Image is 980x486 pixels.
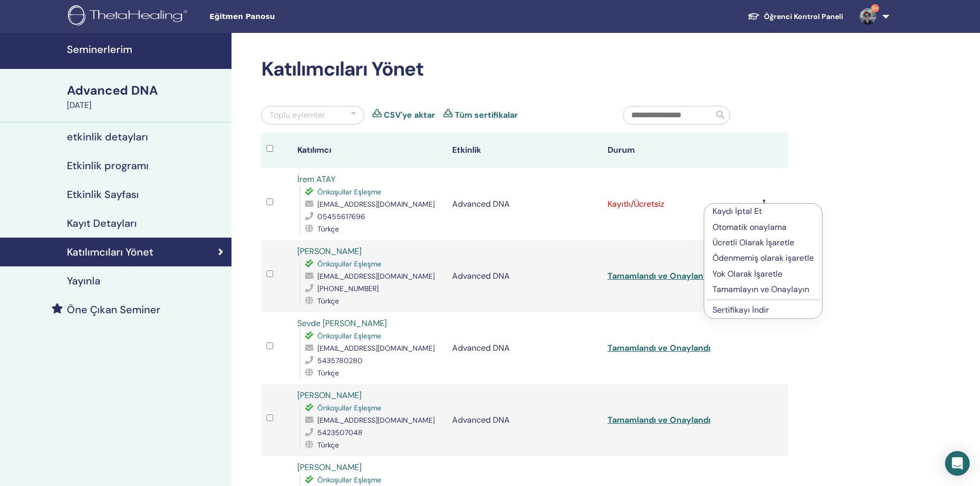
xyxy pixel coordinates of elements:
[317,200,435,209] span: [EMAIL_ADDRESS][DOMAIN_NAME]
[297,246,362,257] a: [PERSON_NAME]
[317,475,381,484] span: Önkoşullar Eşleşme
[67,82,225,99] div: Advanced DNA
[860,8,876,25] img: default.jpg
[447,168,602,240] td: Advanced DNA
[67,303,161,316] h4: Öne Çıkan Seminer
[608,271,710,281] a: Tamamlandı ve Onaylandı
[317,428,363,437] span: 5423507048
[317,272,435,281] span: [EMAIL_ADDRESS][DOMAIN_NAME]
[297,174,335,185] a: İrem ATAY
[447,384,602,456] td: Advanced DNA
[317,224,339,233] span: Türkçe
[747,12,760,21] img: graduation-cap-white.svg
[67,159,149,172] h4: Etkinlik programı
[292,133,447,168] th: Katılımcı
[67,217,137,229] h4: Kayıt Detayları
[871,4,879,12] span: 9+
[317,356,363,365] span: 5435780280
[608,343,710,353] a: Tamamlandı ve Onaylandı
[297,462,362,473] a: [PERSON_NAME]
[317,416,435,425] span: [EMAIL_ADDRESS][DOMAIN_NAME]
[317,440,339,449] span: Türkçe
[270,109,325,121] div: Toplu eylemler
[317,284,379,293] span: [PHONE_NUMBER]
[317,187,381,196] span: Önkoşullar Eşleşme
[317,344,435,353] span: [EMAIL_ADDRESS][DOMAIN_NAME]
[447,133,602,168] th: Etkinlik
[712,205,814,218] p: Kaydı İptal Et
[712,304,769,315] a: Sertifikayı İndir
[67,188,139,201] h4: Etkinlik Sayfası
[67,99,225,112] div: [DATE]
[317,403,381,412] span: Önkoşullar Eşleşme
[712,237,814,249] p: Ücretli Olarak İşaretle
[447,240,602,312] td: Advanced DNA
[317,296,339,305] span: Türkçe
[455,109,518,121] a: Tüm sertifikalar
[712,283,814,296] p: Tamamlayın ve Onaylayın
[67,43,225,56] h4: Seminerlerim
[297,318,387,329] a: Sevde [PERSON_NAME]
[209,11,364,22] span: Eğitmen Panosu
[739,7,851,26] a: Öğrenci Kontrol Paneli
[67,246,153,258] h4: Katılımcıları Yönet
[384,109,435,121] a: CSV'ye aktar
[712,221,814,233] p: Otomatik onaylama
[67,131,148,143] h4: etkinlik detayları
[602,133,757,168] th: Durum
[317,368,339,377] span: Türkçe
[317,259,381,268] span: Önkoşullar Eşleşme
[317,331,381,340] span: Önkoşullar Eşleşme
[68,5,191,28] img: logo.png
[945,451,970,476] div: Open Intercom Messenger
[297,390,362,401] a: [PERSON_NAME]
[67,275,100,287] h4: Yayınla
[261,58,788,81] h2: Katılımcıları Yönet
[61,82,231,112] a: Advanced DNA[DATE]
[608,415,710,425] a: Tamamlandı ve Onaylandı
[447,312,602,384] td: Advanced DNA
[317,212,365,221] span: 05455617696
[712,252,814,264] p: Ödenmemiş olarak işaretle
[712,268,814,280] p: Yok Olarak İşaretle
